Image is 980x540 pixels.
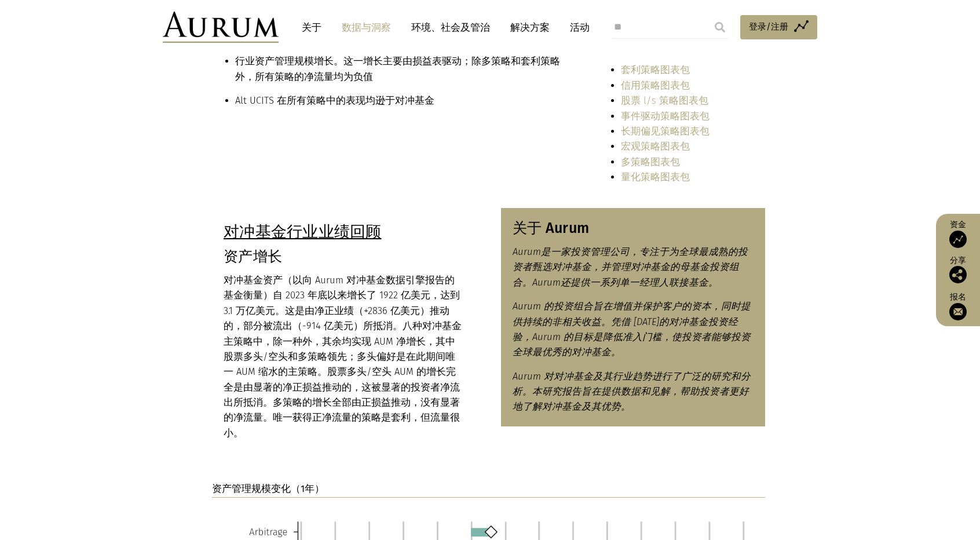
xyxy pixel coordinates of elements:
[163,12,279,43] img: 金
[621,126,710,137] a: 长期偏见策略图表包
[298,351,327,362] font: 多策略
[621,111,710,122] a: 事件驱动策略图表包
[708,16,732,39] input: Submit
[942,292,974,320] a: 报名
[513,301,751,357] font: Aurum 的投资组合旨在增值并保护客户的资本，同时提供持续的非相关收益。凭借 [DATE]的对冲基金投资经验，Aurum 的目标是降低准入门槛，使投资者能够投资全球最优秀的对冲基金。
[949,231,967,248] img: 获取资金
[224,222,382,241] font: 对冲基金行业业绩回顾
[212,483,324,494] font: 资产管理规模变化（1年）
[342,21,391,34] font: 数据与洞察
[296,17,327,38] a: 关于
[513,220,589,237] font: 关于 Aurum
[224,275,462,362] font: 对冲基金资产（以向 Aurum 对冲基金数据引擎报告的基金衡量）自 2023 年底以来增长了 1922 亿美元，达到 3.1 万亿美元。这是由净正业绩（+2836 亿美元）推动的，部分被流出（-...
[621,64,690,75] a: 套利策略图表包
[235,56,560,82] font: 行业资产管理规模增长。这一增长主要由损益表驱动；除多策略和套利策略外，所有策略的净流量均为负值
[336,17,397,38] a: 数据与洞察
[950,220,966,229] font: 资金
[224,397,460,439] font: 增长全部由正损益推动，没有显著的净流量。唯一获得正净流量的策略是套利，但流量很小。
[621,156,680,167] a: 多策略图表包
[621,141,690,152] a: 宏观策略图表包
[513,246,748,288] font: Aurum是一家投资管理公司，专注于为全球最成熟的投资者甄选对冲基金，并管理对冲基金的母基金投资组合。Aurum还提供一系列单一经理人联接基金。
[513,371,751,413] font: Aurum 对对冲基金及其行业趋势进行了广泛的研究和分析。本研究报告旨在提供数据和见解，帮助投资者更好地了解对冲基金及其优势。
[949,303,967,320] img: 订阅我们的时事通讯
[621,95,708,106] a: 股票 l/s 策略图表包
[570,21,590,34] font: 活动
[564,17,590,38] a: 活动
[405,17,496,38] a: 环境、社会及管治
[950,256,966,265] font: 分享
[942,220,974,248] a: 资金
[273,397,312,408] font: 多策略的
[749,21,788,32] font: 登录/注册
[411,21,490,34] font: 环境、社会及管治
[224,248,282,265] font: 资产增长
[302,21,321,34] font: 关于
[950,292,966,302] font: 报名
[621,80,690,91] a: 信用策略图表包
[510,21,550,34] font: 解决方案
[504,17,555,38] a: 解决方案
[621,172,690,183] a: 量化策略图表包
[224,351,460,408] font: 领先；多头偏好是在此期间唯一 AUM 缩水的主策略。股票多头/空头 AUM 的增长完全是由显著的净正损益推动的，这被显著的投资者净流出所抵消。
[235,95,434,106] font: Alt UCITS 在所有策略中的表现均逊于对冲基金
[740,15,817,39] a: 登录/注册
[949,266,967,283] img: 分享这篇文章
